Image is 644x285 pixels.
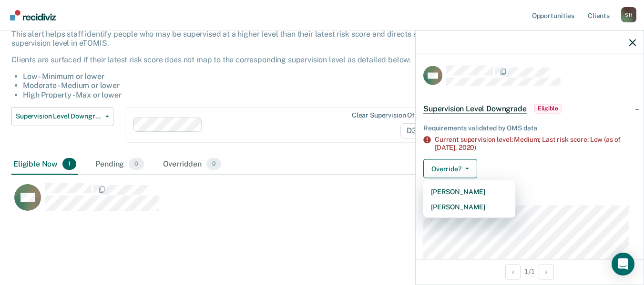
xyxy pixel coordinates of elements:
[435,136,636,152] div: Current supervision level: Medium; Last risk score: Low (as of [DATE],
[206,158,221,170] span: 0
[11,55,494,64] p: Clients are surfaced if their latest risk score does not map to the corresponding supervision lev...
[62,158,76,170] span: 1
[423,184,515,199] button: [PERSON_NAME]
[505,264,521,279] button: Previous Opportunity
[539,264,554,279] button: Next Opportunity
[423,124,636,132] div: Requirements validated by OMS data
[10,10,56,20] img: Recidiviz
[352,111,433,119] div: Clear supervision officers
[23,90,494,99] li: High Property - Max or lower
[459,144,476,151] span: 2020)
[423,104,527,113] span: Supervision Level Downgrade
[93,154,145,175] div: Pending
[23,72,494,81] li: Low - Minimum or lower
[400,123,435,138] span: D30
[423,193,636,201] dt: Supervision
[612,253,634,275] div: Open Intercom Messenger
[23,81,494,90] li: Moderate - Medium or lower
[161,154,224,175] div: Overridden
[129,158,143,170] span: 0
[621,7,636,22] div: S H
[416,259,644,284] div: 1 / 1
[11,154,78,175] div: Eligible Now
[11,29,494,48] p: This alert helps staff identify people who may be supervised at a higher level than their latest ...
[416,93,644,124] div: Supervision Level DowngradeEligible
[11,183,555,221] div: CaseloadOpportunityCell-00494326
[423,159,477,178] button: Override?
[534,104,562,113] span: Eligible
[423,199,515,214] button: [PERSON_NAME]
[621,7,636,22] button: Profile dropdown button
[16,112,102,120] span: Supervision Level Downgrade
